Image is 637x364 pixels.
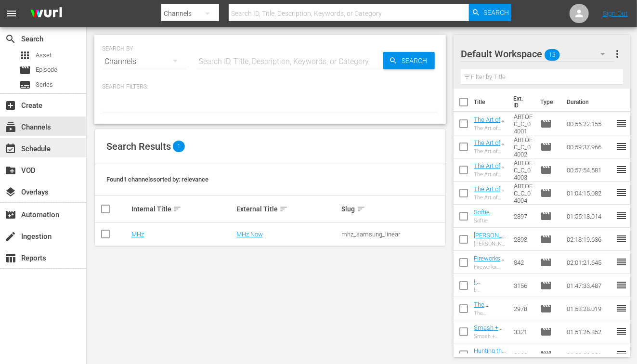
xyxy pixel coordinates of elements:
[510,135,537,158] td: ARTOFC_C_04002
[173,141,185,152] span: 1
[357,205,365,213] span: sort
[616,349,627,360] span: reorder
[102,48,187,75] div: Channels
[342,231,444,238] div: mhz_samsung_linear
[611,48,623,60] span: more_vert
[474,287,506,293] div: I, [PERSON_NAME]
[563,112,616,135] td: 00:56:22.155
[616,325,627,337] span: reorder
[474,264,506,270] div: Fireworks [DATE]
[383,52,435,69] button: Search
[510,320,537,343] td: 3321
[342,203,444,215] div: Slug
[563,320,616,343] td: 01:51:26.852
[616,164,627,175] span: reorder
[561,89,619,116] th: Duration
[474,333,506,339] div: Smash + Grab
[616,141,627,152] span: reorder
[474,301,504,323] a: The Ambassador
[474,278,502,299] a: I, [PERSON_NAME]
[474,310,506,316] div: The Ambassador
[616,117,627,129] span: reorder
[563,297,616,320] td: 01:53:28.019
[474,116,504,152] a: The Art of Crime: Episode 1 (Season 4 Episode 1)
[603,10,628,17] a: Sign Out
[19,50,31,61] span: Asset
[5,121,16,133] span: Channels
[279,205,288,213] span: sort
[19,65,31,76] span: Episode
[474,324,502,338] a: Smash + Grab
[563,228,616,251] td: 02:18:19.636
[474,148,506,155] div: The Art of Crime: [PERSON_NAME]'s Will, Part 2 (Season 4 Episode 2)
[540,187,552,199] span: Episode
[540,234,552,245] span: Episode
[510,158,537,182] td: ARTOFC_C_04003
[563,135,616,158] td: 00:59:37.966
[173,205,182,213] span: sort
[474,195,506,201] div: The Art of Crime: Blood Dance, Part 2 (Season 4 Episode 4)
[474,255,504,269] a: Fireworks [DATE]
[483,4,509,21] span: Search
[563,205,616,228] td: 01:55:18.014
[5,186,16,198] span: Overlays
[5,252,16,264] span: Reports
[563,251,616,274] td: 02:01:21.645
[236,231,263,238] a: MHz Now
[534,89,561,116] th: Type
[106,176,208,183] span: Found 1 channels sorted by: relevance
[563,182,616,205] td: 01:04:15.082
[616,187,627,198] span: reorder
[540,164,552,176] span: Episode
[5,231,16,242] span: Ingestion
[611,42,623,65] button: more_vert
[469,4,511,21] button: Search
[474,218,490,224] div: Softie
[474,89,507,116] th: Title
[131,203,234,215] div: Internal Title
[474,241,506,247] div: [PERSON_NAME]'s Father
[102,83,438,91] p: Search Filters:
[510,297,537,320] td: 2978
[510,251,537,274] td: 842
[540,326,552,338] span: Episode
[474,171,506,178] div: The Art of Crime: Blood Dance, Part 1 (Season 4 Episode 3)
[507,89,535,116] th: Ext. ID
[616,256,627,268] span: reorder
[510,205,537,228] td: 2897
[510,228,537,251] td: 2898
[5,209,16,221] span: Automation
[474,208,490,216] a: Softie
[5,33,16,45] span: Search
[5,165,16,176] span: VOD
[540,349,552,361] span: Episode
[461,40,615,67] div: Default Workspace
[540,118,552,130] span: Episode
[36,65,57,75] span: Episode
[510,182,537,205] td: ARTOFC_C_04004
[540,141,552,153] span: Episode
[19,79,31,91] span: Series
[236,203,338,215] div: External Title
[616,279,627,291] span: reorder
[474,232,506,253] a: [PERSON_NAME]'s Father
[474,185,504,221] a: The Art of Crime: Episode 4 (Season 4 Episode 4)
[540,257,552,268] span: Episode
[36,80,53,90] span: Series
[616,233,627,245] span: reorder
[474,125,506,131] div: The Art of Crime: [PERSON_NAME]'s Will, Part 1 (Season 4 Episode 1)
[5,100,16,111] span: Create
[616,302,627,314] span: reorder
[474,139,504,175] a: The Art of Crime: Episode 2 (Season 4 Episode 2)
[23,2,69,25] img: ans4CAIJ8jUAAAAAAAAAAAAAAAAAAAAAAAAgQb4GAAAAAAAAAAAAAAAAAAAAAAAAJMjXAAAAAAAAAAAAAAAAAAAAAAAAgAT5G...
[131,231,144,238] a: MHz
[540,210,552,222] span: Episode
[398,52,435,69] span: Search
[5,143,16,155] span: Schedule
[563,158,616,182] td: 00:57:54.581
[6,8,17,19] span: menu
[474,162,504,198] a: The Art of Crime: Episode 3 (Season 4 Episode 3)
[616,210,627,221] span: reorder
[36,51,52,60] span: Asset
[510,112,537,135] td: ARTOFC_C_04001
